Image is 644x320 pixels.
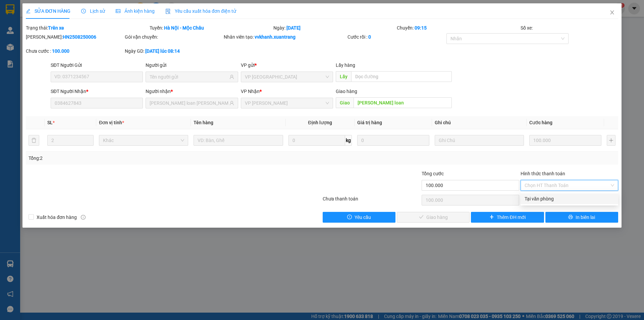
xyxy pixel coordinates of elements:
span: Định lượng [308,120,332,125]
span: Giao [336,97,354,108]
input: Tên người nhận [150,99,228,107]
span: kg [345,135,352,146]
span: printer [568,215,573,220]
span: Xuất hóa đơn hàng [34,214,79,221]
button: printerIn biên lai [545,212,618,223]
button: Close [603,3,622,22]
span: Tổng cước [422,171,444,176]
span: clock-circle [81,9,86,13]
span: Thêm ĐH mới [497,214,525,221]
div: Tuyến: [149,24,273,32]
input: Dọc đường [351,71,452,82]
span: Đơn vị tính [99,120,124,125]
img: icon [165,9,171,14]
span: picture [116,9,120,13]
b: Hà Nội - Mộc Châu [164,25,204,31]
span: Lấy [336,71,351,82]
button: delete [29,135,39,146]
span: VP MỘC CHÂU [245,98,329,108]
button: checkGiao hàng [397,212,470,223]
button: plusThêm ĐH mới [471,212,544,223]
span: user [229,75,234,79]
span: SỬA ĐƠN HÀNG [26,8,70,14]
div: SĐT Người Gửi [51,61,143,69]
div: Ngày: [273,24,396,32]
span: Giao hàng [336,89,357,94]
span: Giá trị hàng [357,120,382,125]
input: 0 [529,135,601,146]
div: Ngày GD: [125,47,222,55]
b: 0 [368,34,371,40]
span: Yêu cầu xuất hóa đơn điện tử [165,8,236,14]
div: Chưa cước : [26,47,123,55]
input: Dọc đường [354,97,452,108]
div: Nhân viên tạo: [224,33,346,41]
label: Hình thức thanh toán [521,171,565,176]
span: Lấy hàng [336,62,355,68]
button: exclamation-circleYêu cầu [323,212,395,223]
span: Cước hàng [529,120,552,125]
span: Khác [103,135,184,145]
div: Tại văn phòng [525,195,614,202]
th: Ghi chú [432,116,527,129]
span: VP HÀ NỘI [245,72,329,82]
span: Ảnh kiện hàng [116,8,155,14]
div: Tổng: 2 [29,154,249,162]
div: Chuyến: [396,24,520,32]
span: edit [26,9,31,13]
button: plus [607,135,615,146]
span: In biên lai [576,214,595,221]
span: exclamation-circle [347,215,352,220]
div: SĐT Người Nhận [51,88,143,95]
b: vvkhanh.xuantrang [255,34,296,40]
span: user [229,101,234,105]
input: Tên người gửi [150,73,228,81]
span: Chọn HT Thanh Toán [525,180,614,190]
span: Lịch sử [81,8,105,14]
b: Trên xe [48,25,64,31]
span: plus [489,215,494,220]
div: Cước rồi : [347,33,445,41]
b: 100.000 [52,48,69,54]
input: Ghi Chú [435,135,524,146]
div: Số xe: [520,24,619,32]
div: Trạng thái: [25,24,149,32]
span: Yêu cầu [355,214,371,221]
span: close [609,10,615,15]
div: Người nhận [146,88,238,95]
b: 09:15 [415,25,427,31]
input: VD: Bàn, Ghế [194,135,283,146]
span: Tên hàng [194,120,213,125]
b: HN2508250006 [63,34,96,40]
div: VP gửi [241,61,333,69]
input: 0 [357,135,429,146]
b: [DATE] lúc 08:14 [145,48,180,54]
b: [DATE] [286,25,301,31]
div: Gói vận chuyển: [125,33,222,41]
div: Chưa thanh toán [322,195,421,207]
div: [PERSON_NAME]: [26,33,123,41]
span: VP Nhận [241,89,260,94]
span: SL [47,120,53,125]
span: info-circle [81,215,86,220]
div: Người gửi [146,61,238,69]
